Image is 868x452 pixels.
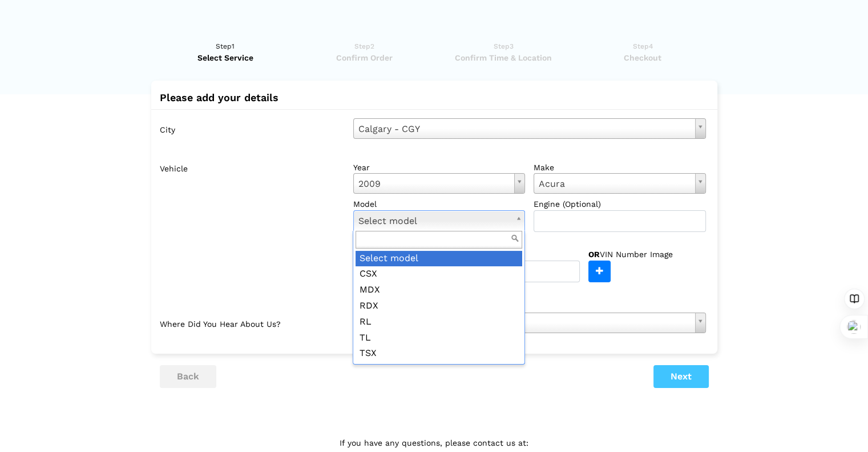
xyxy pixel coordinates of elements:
div: Select model [356,251,522,267]
div: MDX [356,282,522,298]
div: RL [356,314,522,330]
div: RDX [356,298,522,314]
div: TSX [356,346,522,362]
div: TL [356,330,522,346]
div: CSX [356,266,522,282]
